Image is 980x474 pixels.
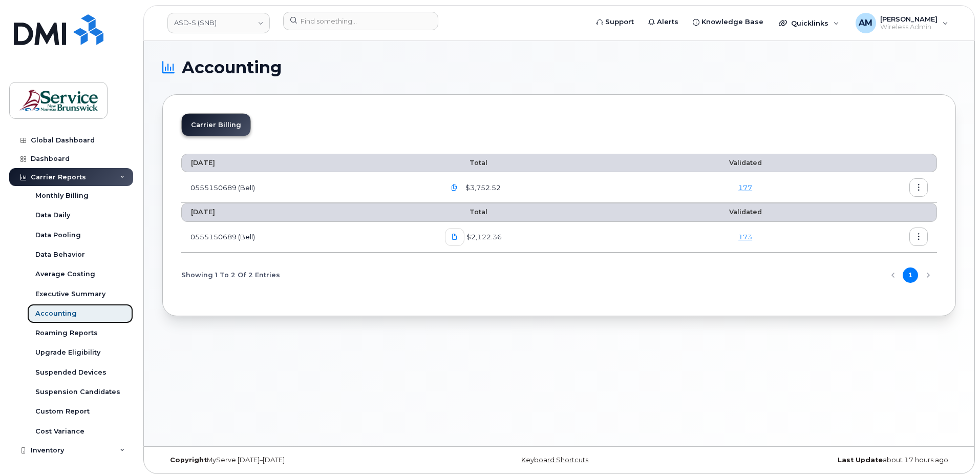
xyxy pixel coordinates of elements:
span: $3,752.52 [463,183,501,193]
th: Validated [667,203,824,221]
div: about 17 hours ago [691,456,956,464]
span: Total [445,208,487,216]
strong: Last Update [838,456,883,464]
a: 177 [738,183,752,192]
button: Page 1 [903,267,918,283]
div: MyServe [DATE]–[DATE] [162,456,427,464]
span: $2,122.36 [464,232,502,242]
th: [DATE] [181,154,436,172]
td: 0555150689 (Bell) [181,172,436,203]
strong: Copyright [170,456,207,464]
span: Showing 1 To 2 Of 2 Entries [181,267,280,283]
a: Keyboard Shortcuts [521,456,588,464]
span: Accounting [182,60,282,75]
a: PDF_555150689_005_0000000000.pdf [445,228,464,246]
span: Total [445,159,487,167]
td: 0555150689 (Bell) [181,222,436,253]
a: 173 [738,233,752,241]
th: [DATE] [181,203,436,221]
th: Validated [667,154,824,172]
